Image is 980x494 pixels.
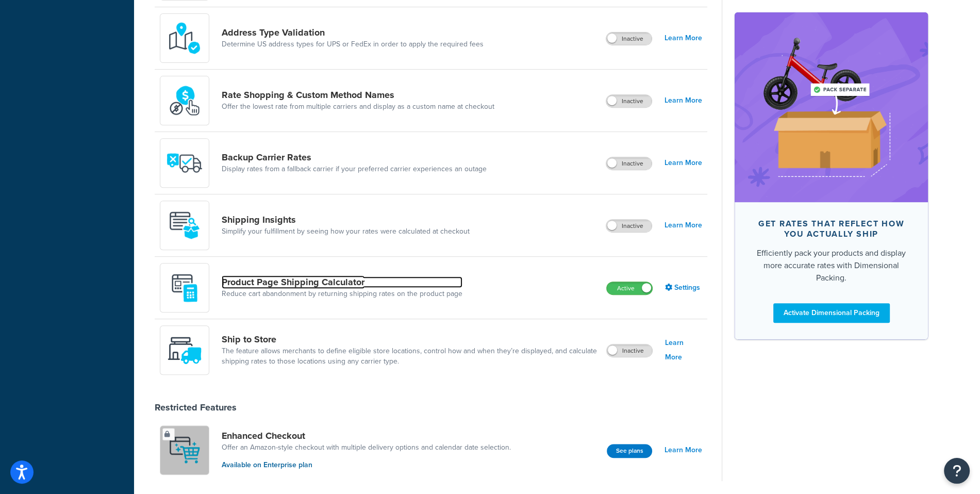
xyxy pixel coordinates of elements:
label: Inactive [606,32,652,45]
a: The feature allows merchants to define eligible store locations, control how and when they’re dis... [222,346,598,367]
a: Learn More [665,336,702,365]
label: Inactive [606,157,652,170]
a: Enhanced Checkout [222,430,511,441]
img: Acw9rhKYsOEjAAAAAElFTkSuQmCC [167,207,203,243]
label: Inactive [607,344,652,357]
img: icon-duo-feat-backup-carrier-4420b188.png [167,145,203,181]
a: Offer the lowest rate from multiple carriers and display as a custom name at checkout [222,102,494,112]
img: icon-duo-feat-rate-shopping-ecdd8bed.png [167,83,203,119]
a: Learn More [665,31,702,45]
a: Display rates from a fallback carrier if your preferred carrier experiences an outage [222,164,487,174]
a: Learn More [665,93,702,108]
a: Shipping Insights [222,214,470,225]
a: Learn More [665,218,702,233]
a: Backup Carrier Rates [222,152,487,163]
a: Reduce cart abandonment by returning shipping rates on the product page [222,289,462,299]
a: Activate Dimensional Packing [773,303,890,323]
a: Learn More [665,156,702,170]
div: Get rates that reflect how you actually ship [751,219,911,239]
img: +D8d0cXZM7VpdAAAAAElFTkSuQmCC [167,270,203,306]
img: kIG8fy0lQAAAABJRU5ErkJggg== [167,20,203,56]
div: Efficiently pack your products and display more accurate rates with Dimensional Packing. [751,247,911,284]
a: Determine US address types for UPS or FedEx in order to apply the required fees [222,39,484,50]
img: feature-image-dim-d40ad3071a2b3c8e08177464837368e35600d3c5e73b18a22c1e4bb210dc32ac.png [750,28,912,187]
button: Open Resource Center [944,458,970,484]
a: Simplify your fulfillment by seeing how your rates were calculated at checkout [222,226,470,237]
a: Product Page Shipping Calculator [222,276,462,288]
a: Offer an Amazon-style checkout with multiple delivery options and calendar date selection. [222,442,511,453]
button: See plans [607,444,652,458]
img: icon-duo-feat-ship-to-store-7c4d6248.svg [167,332,203,368]
p: Available on Enterprise plan [222,459,511,471]
a: Rate Shopping & Custom Method Names [222,89,494,101]
a: Learn More [665,443,702,457]
a: Address Type Validation [222,27,484,38]
div: Restricted Features [155,402,237,413]
label: Inactive [606,95,652,107]
label: Inactive [606,220,652,232]
a: Ship to Store [222,334,598,345]
label: Active [607,282,652,294]
a: Settings [665,281,702,295]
